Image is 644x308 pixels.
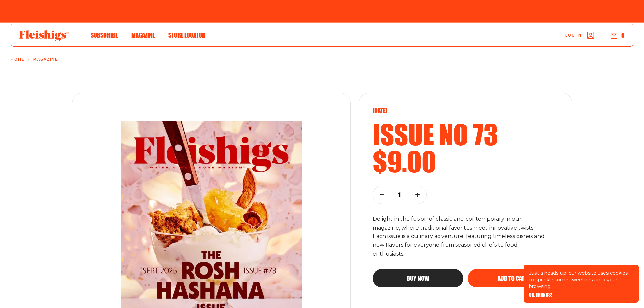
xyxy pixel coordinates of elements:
button: Buy now [373,269,463,287]
a: Home [11,57,24,62]
span: Store locator [168,31,206,39]
a: Subscribe [91,30,118,40]
button: OK, THANKS! [529,292,552,297]
a: Log in [565,32,594,39]
button: 0 [611,31,625,39]
a: Magazine [131,30,155,40]
span: Log in [565,33,582,38]
a: Store locator [168,30,206,40]
p: 1 [395,191,404,198]
a: Magazine [33,57,58,62]
p: [DATE] [373,106,558,114]
span: Magazine [131,31,155,39]
p: Just a heads-up: our website uses cookies to sprinkle some sweetness into your browsing. [529,269,633,290]
span: Subscribe [91,31,118,39]
span: Add to cart [498,275,528,281]
span: Buy now [407,275,429,281]
h2: $9.00 [373,148,558,175]
h2: Issue no 73 [373,121,558,148]
button: Add to cart [468,269,558,287]
p: Delight in the fusion of classic and contemporary in our magazine, where traditional favorites me... [373,215,547,259]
